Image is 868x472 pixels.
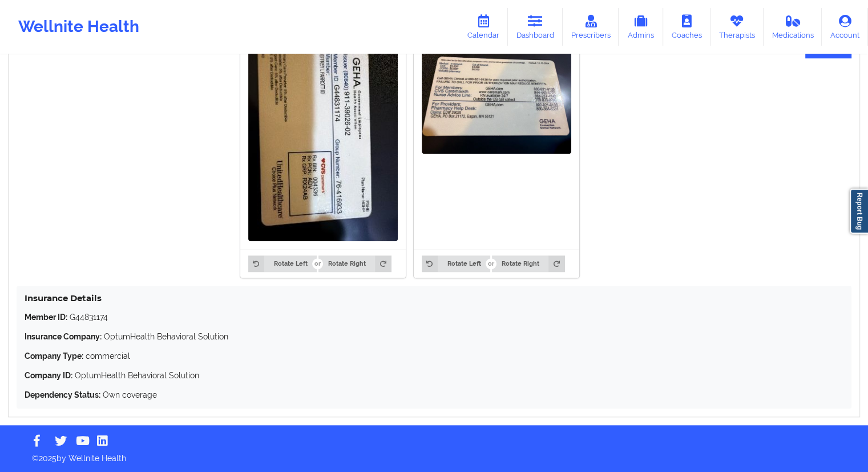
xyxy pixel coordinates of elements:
strong: Company Type: [25,351,83,361]
button: Rotate Right [318,255,391,271]
img: Jeffrey Parrott [248,42,398,241]
p: commercial [25,350,843,362]
a: Account [822,8,868,46]
button: Rotate Right [492,255,564,271]
p: G44831174 [25,311,843,323]
a: Therapists [710,8,764,46]
a: Dashboard [508,8,563,46]
a: Report Bug [850,189,868,234]
p: OptumHealth Behavioral Solution [25,370,843,381]
a: Prescribers [563,8,619,46]
button: Rotate Left [422,255,490,271]
a: Medications [764,8,822,46]
strong: Dependency Status: [25,390,100,399]
img: Jeffrey Parrott [422,42,571,154]
p: Own coverage [25,389,843,401]
strong: Company ID: [25,371,72,380]
p: © 2025 by Wellnite Health [24,445,844,464]
p: OptumHealth Behavioral Solution [25,331,843,342]
strong: Member ID: [25,313,67,322]
strong: Insurance Company: [25,332,102,341]
h4: Insurance Details [25,293,843,303]
a: Calendar [459,8,508,46]
a: Coaches [663,8,710,46]
button: Rotate Left [248,255,317,271]
a: Admins [619,8,663,46]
